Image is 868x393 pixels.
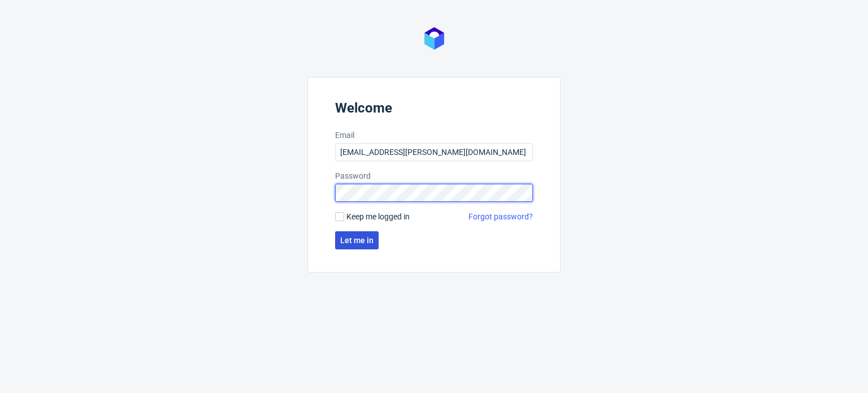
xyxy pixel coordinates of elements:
[346,211,410,222] span: Keep me logged in
[335,143,533,161] input: you@youremail.com
[335,231,379,249] button: Let me in
[335,129,533,141] label: Email
[468,211,533,222] a: Forgot password?
[335,170,533,182] label: Password
[340,236,374,244] span: Let me in
[335,100,533,120] header: Welcome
